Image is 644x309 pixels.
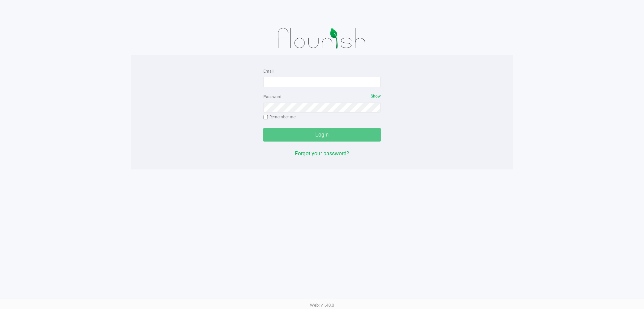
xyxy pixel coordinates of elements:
button: Forgot your password? [295,150,349,158]
span: Web: v1.40.0 [310,303,334,308]
label: Password [263,94,281,100]
label: Email [263,68,274,74]
input: Remember me [263,115,268,120]
span: Show [371,94,381,99]
label: Remember me [263,114,296,120]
